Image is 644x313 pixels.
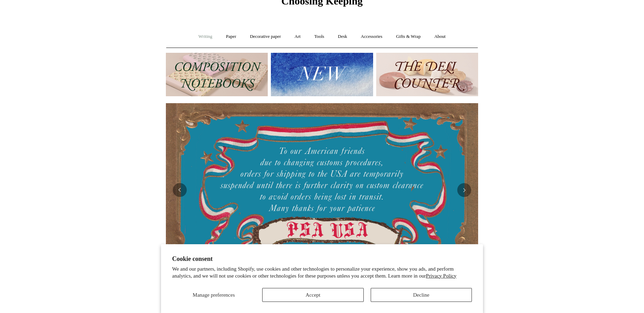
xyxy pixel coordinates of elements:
button: Next [457,183,471,197]
a: Privacy Policy [426,273,457,279]
a: Art [288,27,307,46]
a: Gifts & Wrap [390,27,427,46]
a: Writing [192,27,219,46]
a: Choosing Keeping [281,1,363,6]
h2: Cookie consent [172,255,472,263]
button: Accept [262,288,363,302]
img: The Deli Counter [376,53,478,96]
img: USA PSA .jpg__PID:33428022-6587-48b7-8b57-d7eefc91f15a [166,103,478,277]
a: Tools [308,27,331,46]
span: Manage preferences [193,292,235,298]
img: 202302 Composition ledgers.jpg__PID:69722ee6-fa44-49dd-a067-31375e5d54ec [166,53,268,96]
a: Desk [332,27,354,46]
button: Decline [371,288,472,302]
a: Decorative paper [244,27,287,46]
a: Accessories [355,27,389,46]
a: Paper [220,27,243,46]
button: Manage preferences [172,288,255,302]
img: New.jpg__PID:f73bdf93-380a-4a35-bcfe-7823039498e1 [271,53,373,96]
a: About [428,27,452,46]
p: We and our partners, including Shopify, use cookies and other technologies to personalize your ex... [172,266,472,279]
button: Previous [173,183,187,197]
